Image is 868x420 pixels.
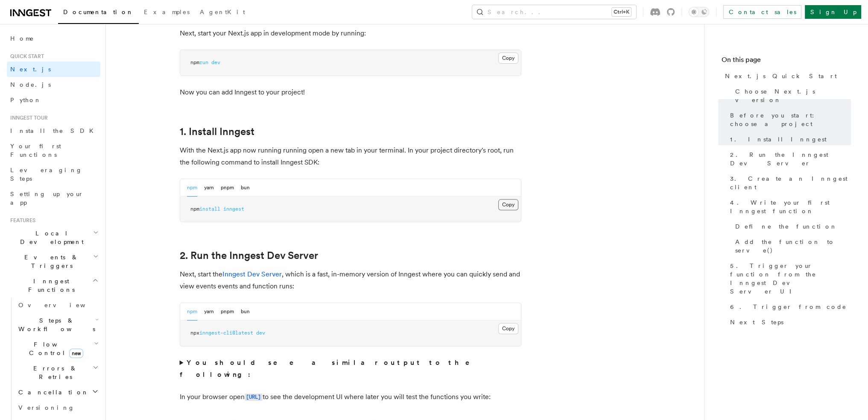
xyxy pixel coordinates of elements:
[732,234,851,258] a: Add the function to serve()
[10,167,82,182] span: Leveraging Steps
[7,53,44,60] span: Quick start
[245,393,263,401] a: [URL]
[180,86,521,98] p: Now you can add Inngest to your project!
[732,84,851,108] a: Choose Next.js version
[180,126,254,138] a: 1. Install Inngest
[498,323,518,334] button: Copy
[15,385,100,400] button: Cancellation
[58,3,139,24] a: Documentation
[7,277,92,294] span: Inngest Functions
[7,77,100,92] a: Node.js
[199,206,220,212] span: install
[15,337,100,361] button: Flow Controlnew
[180,357,521,381] summary: You should see a similar output to the following:
[472,5,636,19] button: Search...Ctrl+K
[7,115,48,121] span: Inngest tour
[180,358,482,379] strong: You should see a similar output to the following:
[15,388,89,397] span: Cancellation
[15,297,100,313] a: Overview
[10,127,99,134] span: Install the SDK
[730,135,827,144] span: 1. Install Inngest
[735,87,851,104] span: Choose Next.js version
[15,361,100,385] button: Errors & Retries
[139,3,195,23] a: Examples
[10,81,51,88] span: Node.js
[689,7,709,17] button: Toggle dark mode
[10,66,51,73] span: Next.js
[195,3,250,23] a: AgentKit
[204,179,214,197] button: yarn
[15,340,94,357] span: Flow Control
[730,198,851,215] span: 4. Write your first Inngest function
[725,72,837,80] span: Next.js Quick Start
[69,349,83,358] span: new
[730,318,783,326] span: Next Steps
[15,313,100,337] button: Steps & Workflows
[727,147,851,171] a: 2. Run the Inngest Dev Server
[7,229,93,246] span: Local Development
[7,138,100,162] a: Your first Functions
[190,59,199,65] span: npm
[727,299,851,314] a: 6. Trigger from code
[221,179,234,197] button: pnpm
[722,68,851,84] a: Next.js Quick Start
[7,226,100,250] button: Local Development
[63,9,134,15] span: Documentation
[727,132,851,147] a: 1. Install Inngest
[7,31,100,46] a: Home
[498,199,518,210] button: Copy
[180,268,521,292] p: Next, start the , which is a fast, in-memory version of Inngest where you can quickly send and vi...
[805,5,861,19] a: Sign Up
[723,5,801,19] a: Contact sales
[735,222,837,231] span: Define the function
[730,174,851,191] span: 3. Create an Inngest client
[180,27,521,39] p: Next, start your Next.js app in development mode by running:
[245,394,263,401] code: [URL]
[722,55,851,68] h4: On this page
[727,108,851,132] a: Before you start: choose a project
[730,111,851,128] span: Before you start: choose a project
[15,316,95,333] span: Steps & Workflows
[10,97,41,103] span: Python
[223,206,244,212] span: inngest
[15,400,100,415] a: Versioning
[180,144,521,168] p: With the Next.js app now running running open a new tab in your terminal. In your project directo...
[241,179,250,197] button: bun
[727,195,851,219] a: 4. Write your first Inngest function
[187,179,197,197] button: npm
[735,238,851,255] span: Add the function to serve()
[10,34,34,43] span: Home
[211,59,220,65] span: dev
[180,250,318,261] a: 2. Run the Inngest Dev Server
[7,162,100,186] a: Leveraging Steps
[7,217,35,224] span: Features
[7,186,100,210] a: Setting up your app
[498,53,518,64] button: Copy
[7,123,100,138] a: Install the SDK
[199,59,208,65] span: run
[190,206,199,212] span: npm
[200,9,245,15] span: AgentKit
[199,330,253,336] span: inngest-cli@latest
[612,8,631,16] kbd: Ctrl+K
[730,150,851,167] span: 2. Run the Inngest Dev Server
[7,250,100,273] button: Events & Triggers
[727,314,851,330] a: Next Steps
[190,330,199,336] span: npx
[7,92,100,108] a: Python
[180,391,521,403] p: In your browser open to see the development UI where later you will test the functions you write:
[241,303,250,320] button: bun
[204,303,214,320] button: yarn
[221,303,234,320] button: pnpm
[144,9,190,15] span: Examples
[10,143,61,158] span: Your first Functions
[18,404,75,411] span: Versioning
[256,330,265,336] span: dev
[732,219,851,234] a: Define the function
[222,270,282,278] a: Inngest Dev Server
[727,171,851,195] a: 3. Create an Inngest client
[187,303,197,320] button: npm
[7,62,100,77] a: Next.js
[730,303,847,311] span: 6. Trigger from code
[727,258,851,299] a: 5. Trigger your function from the Inngest Dev Server UI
